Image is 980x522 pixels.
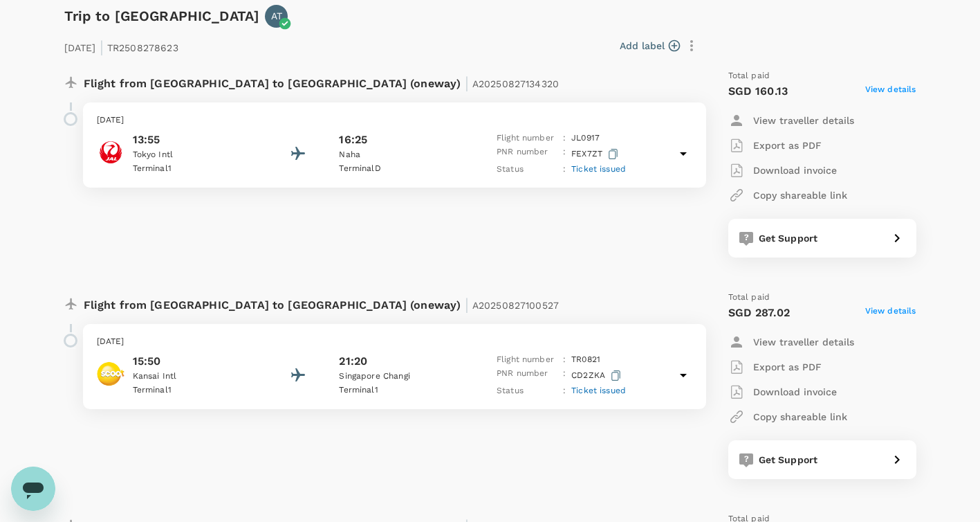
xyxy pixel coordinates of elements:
span: | [100,37,104,57]
p: Singapore Changi [339,370,463,384]
p: : [563,353,566,367]
p: Terminal 1 [133,162,257,176]
p: Download invoice [753,163,837,177]
span: A20250827100527 [472,300,559,311]
p: 21:20 [339,353,367,370]
p: Terminal D [339,162,463,176]
button: Copy shareable link [728,404,847,429]
p: JL 0917 [571,132,600,145]
span: Ticket issued [571,164,626,174]
p: : [563,163,566,177]
p: : [563,145,566,163]
span: | [465,73,469,93]
button: Copy shareable link [728,183,847,208]
button: Add label [620,39,680,53]
p: [DATE] [97,114,692,127]
p: Copy shareable link [753,410,847,424]
p: Naha [339,148,463,162]
h6: Trip to [GEOGRAPHIC_DATA] [64,5,260,27]
span: | [465,295,469,314]
p: TR 0821 [571,353,600,367]
p: SGD 160.13 [728,83,788,100]
p: Kansai Intl [133,370,257,384]
span: Total paid [728,69,770,83]
button: View traveller details [728,108,854,133]
button: Export as PDF [728,354,822,379]
p: 16:25 [339,132,367,148]
p: SGD 287.02 [728,305,791,321]
img: Japan Airlines [97,138,124,166]
p: : [563,132,566,145]
span: Get Support [759,233,818,244]
iframe: Button to launch messaging window [11,467,55,511]
p: 13:55 [133,132,257,148]
p: Terminal 1 [133,384,257,397]
button: View traveller details [728,330,854,354]
p: PNR number [497,145,557,163]
p: Copy shareable link [753,188,847,202]
span: A20250827134320 [472,78,559,89]
p: : [563,384,566,398]
p: View traveller details [753,335,854,349]
p: CD2ZKA [571,367,624,384]
p: : [563,367,566,384]
span: Get Support [759,454,818,465]
p: View traveller details [753,114,854,127]
p: Status [497,384,557,398]
p: Export as PDF [753,138,822,152]
p: 15:50 [133,353,257,370]
p: Tokyo Intl [133,148,257,162]
button: Download invoice [728,379,837,404]
p: Download invoice [753,385,837,399]
button: Download invoice [728,158,837,183]
span: View details [865,305,916,321]
button: Export as PDF [728,133,822,158]
img: Scoot [97,360,124,388]
p: Flight from [GEOGRAPHIC_DATA] to [GEOGRAPHIC_DATA] (oneway) [84,69,560,94]
p: FEX7ZT [571,145,621,163]
p: Flight number [497,353,557,367]
p: Status [497,163,557,177]
p: PNR number [497,367,557,384]
p: Export as PDF [753,360,822,374]
span: View details [865,83,916,100]
p: AT [271,9,282,23]
span: Total paid [728,291,770,305]
p: Flight from [GEOGRAPHIC_DATA] to [GEOGRAPHIC_DATA] (oneway) [84,291,560,316]
p: [DATE] [97,335,692,349]
p: Flight number [497,132,557,145]
span: Ticket issued [571,386,626,395]
p: [DATE] TR2508278623 [64,33,178,58]
p: Terminal 1 [339,384,463,397]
